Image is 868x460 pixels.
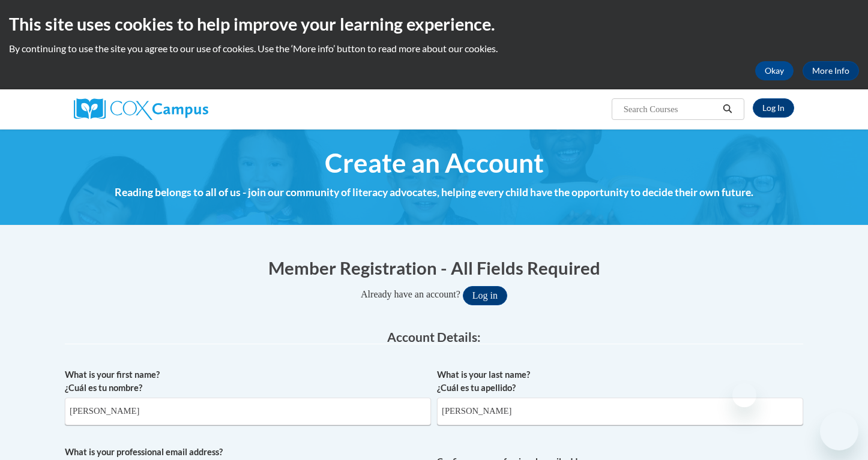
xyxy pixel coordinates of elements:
[74,98,208,120] img: Cox Campus
[437,368,803,395] label: What is your last name? ¿Cuál es tu apellido?
[9,42,859,55] p: By continuing to use the site you agree to our use of cookies. Use the ‘More info’ button to read...
[361,289,460,299] span: Already have an account?
[463,286,507,305] button: Log in
[65,368,431,395] label: What is your first name? ¿Cuál es tu nombre?
[622,102,719,116] input: Search Courses
[820,412,858,450] iframe: Button to launch messaging window
[65,185,803,200] h4: Reading belongs to all of us - join our community of literacy advocates, helping every child have...
[65,398,431,425] input: Metadata input
[437,398,803,425] input: Metadata input
[9,12,859,36] h2: This site uses cookies to help improve your learning experience.
[755,61,794,80] button: Okay
[719,102,737,116] button: Search
[803,61,859,80] a: More Info
[732,383,756,407] iframe: Close message
[387,329,481,344] span: Account Details:
[65,255,803,280] h1: Member Registration - All Fields Required
[753,98,794,118] a: Log In
[325,147,544,179] span: Create an Account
